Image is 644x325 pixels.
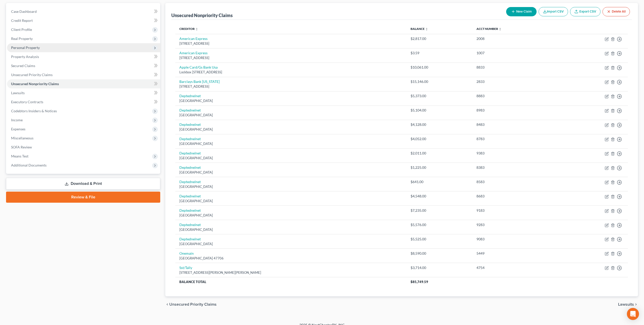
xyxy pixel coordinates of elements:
[179,141,403,146] div: [GEOGRAPHIC_DATA]
[7,97,160,106] a: Executory Contracts
[179,184,403,189] div: [GEOGRAPHIC_DATA]
[195,28,198,31] i: unfold_more
[476,265,554,270] div: 4754
[7,143,160,152] a: SOFA Review
[179,65,218,69] a: Apple Card/Gs Bank Usa
[411,108,469,113] div: $5,104.00
[499,28,502,31] i: unfold_more
[476,208,554,213] div: 9183
[634,302,638,306] i: chevron_right
[179,36,208,41] a: American Express
[411,222,469,227] div: $5,576.00
[11,145,32,149] span: SOFA Review
[179,151,201,155] a: Deptednelnet
[165,302,169,306] i: chevron_left
[539,7,568,16] button: Import CSV
[179,79,220,84] a: Barclays Bank [US_STATE]
[411,50,469,56] div: $3.59
[411,194,469,199] div: $4,548.00
[476,65,554,70] div: 8833
[411,65,469,70] div: $10,061.00
[11,163,47,167] span: Additional Documents
[179,223,201,227] a: Deptednelnet
[411,179,469,184] div: $641.00
[11,18,33,23] span: Credit Report
[411,122,469,127] div: $4,128.00
[506,7,537,16] button: New Claim
[476,122,554,127] div: 8483
[179,237,201,241] a: Deptednelnet
[11,154,28,158] span: Means Test
[425,28,428,31] i: unfold_more
[411,265,469,270] div: $3,714.00
[476,79,554,84] div: 2833
[179,170,403,175] div: [GEOGRAPHIC_DATA]
[11,127,25,131] span: Expenses
[618,302,638,306] button: Lawsuits chevron_right
[411,251,469,256] div: $8,590.00
[179,180,201,184] a: Deptednelnet
[602,7,630,16] button: Delete All
[476,179,554,184] div: 8583
[411,136,469,141] div: $4,052.00
[476,27,502,31] a: Acct Number unfold_more
[179,108,201,112] a: Deptednelnet
[11,82,59,86] span: Unsecured Nonpriority Claims
[7,79,160,88] a: Unsecured Nonpriority Claims
[165,302,217,306] button: chevron_left Unsecured Priority Claims
[476,251,554,256] div: 5449
[476,136,554,141] div: 8783
[11,27,32,32] span: Client Profile
[411,151,469,156] div: $2,011.00
[179,56,403,60] div: [STREET_ADDRESS]
[11,36,33,41] span: Real Property
[411,208,469,213] div: $7,235.00
[169,302,217,306] span: Unsecured Priority Claims
[476,165,554,170] div: 8383
[411,165,469,170] div: $1,225.00
[570,7,600,16] a: Export CSV
[6,192,160,203] a: Review & File
[179,27,198,31] a: Creditor unfold_more
[179,227,403,232] div: [GEOGRAPHIC_DATA]
[179,194,201,198] a: Deptednelnet
[11,100,43,104] span: Executory Contracts
[179,208,201,212] a: Deptednelnet
[179,137,201,141] a: Deptednelnet
[179,256,403,261] div: [GEOGRAPHIC_DATA] 47706
[11,73,53,77] span: Unsecured Priority Claims
[7,52,160,61] a: Property Analysis
[11,45,40,50] span: Personal Property
[179,70,403,75] div: Lockbox [STREET_ADDRESS]
[11,118,23,122] span: Income
[179,242,403,246] div: [GEOGRAPHIC_DATA]
[11,55,39,59] span: Property Analysis
[171,12,233,18] div: Unsecured Nonpriority Claims
[476,194,554,199] div: 8683
[7,7,160,16] a: Case Dashboard
[476,50,554,56] div: 1007
[476,237,554,242] div: 9083
[11,91,25,95] span: Lawsuits
[179,98,403,103] div: [GEOGRAPHIC_DATA]
[179,122,201,127] a: Deptednelnet
[179,165,201,170] a: Deptednelnet
[179,51,208,55] a: American Express
[411,36,469,41] div: $2,817.00
[476,36,554,41] div: 2008
[175,277,407,286] th: Balance Total
[7,70,160,79] a: Unsecured Priority Claims
[618,302,634,306] span: Lawsuits
[476,151,554,156] div: 9383
[179,41,403,46] div: [STREET_ADDRESS]
[179,213,403,218] div: [GEOGRAPHIC_DATA]
[476,93,554,98] div: 8883
[11,9,37,14] span: Case Dashboard
[11,109,57,113] span: Codebtors Insiders & Notices
[11,136,33,140] span: Miscellaneous
[179,94,201,98] a: Deptednelnet
[7,16,160,25] a: Credit Report
[411,280,428,284] span: $85,749.59
[179,199,403,203] div: [GEOGRAPHIC_DATA]
[179,113,403,118] div: [GEOGRAPHIC_DATA]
